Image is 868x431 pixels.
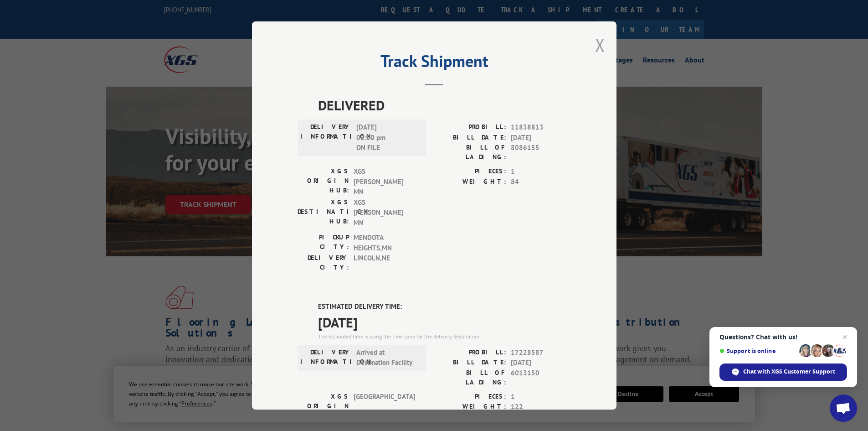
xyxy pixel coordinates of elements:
button: Close modal [595,33,605,57]
span: 84 [511,177,571,187]
label: BILL OF LADING: [434,143,506,162]
h2: Track Shipment [298,55,571,72]
label: DELIVERY INFORMATION: [300,348,352,368]
div: The estimated time is using the time zone for the delivery destination. [318,332,571,341]
span: 6013150 [511,368,571,387]
label: WEIGHT: [434,177,506,187]
label: PIECES: [434,166,506,177]
label: XGS DESTINATION HUB: [298,197,349,228]
span: XGS [PERSON_NAME] MN [354,166,415,197]
label: XGS ORIGIN HUB: [298,392,349,421]
span: [GEOGRAPHIC_DATA] [354,392,415,421]
span: [DATE] [511,358,571,368]
span: Chat with XGS Customer Support [743,368,835,376]
span: Arrived at Destination Facility [356,348,418,368]
span: Support is online [719,348,796,354]
span: [DATE] [511,133,571,143]
label: BILL DATE: [434,358,506,368]
span: 1 [511,392,571,402]
span: 1 [511,166,571,177]
label: PROBILL: [434,122,506,133]
label: ESTIMATED DELIVERY TIME: [318,301,571,312]
label: XGS ORIGIN HUB: [298,166,349,197]
span: MENDOTA HEIGHTS , MN [354,233,415,253]
a: Open chat [830,395,857,422]
span: 11838813 [511,122,571,133]
label: BILL DATE: [434,133,506,143]
label: DELIVERY INFORMATION: [300,122,352,153]
label: BILL OF LADING: [434,368,506,387]
span: [DATE] 02:00 pm ON FILE [356,122,418,153]
span: LINCOLN , NE [354,253,415,272]
span: 17228587 [511,348,571,358]
span: DELIVERED [318,95,571,115]
label: PIECES: [434,392,506,402]
label: PROBILL: [434,348,506,358]
span: [DATE] [318,312,571,332]
span: 122 [511,402,571,412]
label: PICKUP CITY: [298,233,349,253]
label: DELIVERY CITY: [298,253,349,272]
span: 8086155 [511,143,571,162]
span: Questions? Chat with us! [719,333,847,341]
label: WEIGHT: [434,402,506,412]
span: XGS [PERSON_NAME] MN [354,197,415,228]
span: Chat with XGS Customer Support [719,363,847,381]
